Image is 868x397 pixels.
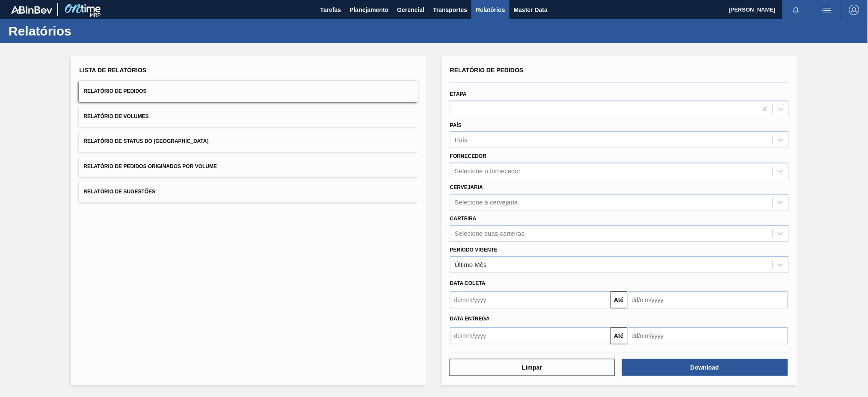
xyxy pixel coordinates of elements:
[514,5,548,15] span: Master Data
[83,113,148,119] span: Relatório de Volumes
[450,291,610,308] input: dd/mm/yyyy
[455,198,518,206] div: Selecione a cervejaria
[79,181,418,202] button: Relatório de Sugestões
[83,138,208,144] span: Relatório de Status do [GEOGRAPHIC_DATA]
[455,136,468,144] div: País
[450,91,467,97] label: Etapa
[450,216,477,222] label: Carteira
[628,291,788,308] input: dd/mm/yyyy
[455,261,487,268] div: Último Mês
[79,131,418,152] button: Relatório de Status do [GEOGRAPHIC_DATA]
[79,156,418,177] button: Relatório de Pedidos Originados por Volume
[622,359,788,376] button: Download
[450,184,483,190] label: Cervejaria
[476,5,505,15] span: Relatórios
[450,67,524,74] span: Relatório de Pedidos
[9,26,160,36] h1: Relatórios
[782,4,810,16] button: Notificações
[397,5,425,15] span: Gerencial
[320,5,341,15] span: Tarefas
[455,168,521,175] div: Selecione o fornecedor
[455,230,524,237] div: Selecione suas carteiras
[83,88,146,94] span: Relatório de Pedidos
[628,327,788,344] input: dd/mm/yyyy
[433,5,467,15] span: Transportes
[450,153,486,159] label: Fornecedor
[450,247,498,253] label: Período Vigente
[79,81,418,102] button: Relatório de Pedidos
[610,291,628,308] button: Até
[450,316,490,322] span: Data entrega
[450,280,486,286] span: Data coleta
[450,122,462,128] label: País
[450,327,610,344] input: dd/mm/yyyy
[79,106,418,127] button: Relatório de Volumes
[822,5,832,15] img: userActions
[11,6,52,14] img: TNhmsLtSVTkK8tSr43FrP2fwEKptu5GPRR3wAAAABJRU5ErkJggg==
[849,5,859,15] img: Logout
[83,189,155,195] span: Relatório de Sugestões
[79,67,146,74] span: Lista de Relatórios
[83,163,217,169] span: Relatório de Pedidos Originados por Volume
[350,5,388,15] span: Planejamento
[610,327,628,344] button: Até
[449,359,615,376] button: Limpar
